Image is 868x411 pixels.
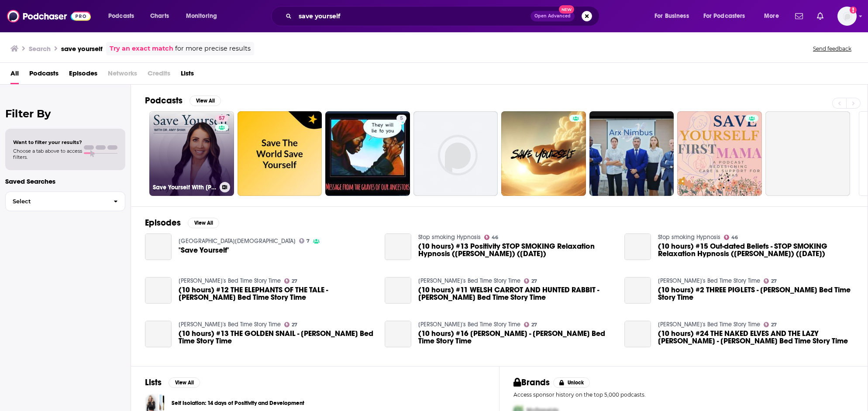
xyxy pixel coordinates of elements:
[102,9,145,23] button: open menu
[29,45,51,53] h3: Search
[658,321,760,328] a: Jason's Bed Time Story Time
[295,9,530,23] input: Search podcasts, credits, & more...
[149,111,234,196] a: 57Save Yourself With [PERSON_NAME]
[771,279,777,283] span: 27
[418,286,614,301] span: (10 hours) #11 WELSH CARROT AND HUNTED RABBIT - [PERSON_NAME] Bed Time Story Time
[810,45,854,52] button: Send feedback
[215,115,228,122] a: 57
[145,217,219,228] a: EpisodesView All
[731,236,738,240] span: 46
[145,9,174,23] a: Charts
[385,321,411,347] a: (10 hours) #16 MOLLY WHIPEMOUT - Jasons Bed Time Story Time
[553,377,590,388] button: Unlock
[758,9,790,23] button: open menu
[292,323,297,327] span: 27
[531,279,537,283] span: 27
[179,330,374,345] a: (10 hours) #13 THE GOLDEN SNAIL - Jasons Bed Time Story Time
[837,7,857,26] span: Logged in as Ashley_Beenen
[284,322,298,327] a: 27
[5,177,125,185] p: Saved Searches
[837,7,857,26] button: Show profile menu
[658,233,720,241] a: Stop smoking Hypnosis
[179,237,296,245] a: River Falls United Methodist Church
[179,277,281,284] a: Jason's Bed Time Story Time
[219,114,225,123] span: 57
[764,322,777,327] a: 27
[418,243,614,257] a: (10 hours) #13 Positivity STOP SMOKING Relaxation Hypnosis (Jason Newland) (29th September 2022)
[279,6,608,26] div: Search podcasts, credits, & more...
[531,323,537,327] span: 27
[108,66,137,84] span: Networks
[179,286,374,301] a: (10 hours) #12 THE ELEPHANTS OF THE TALE - Jasons Bed Time Story Time
[153,184,216,191] h3: Save Yourself With [PERSON_NAME]
[658,330,854,345] a: (10 hours) #24 THE NAKED ELVES AND THE LAZY SHOEMAKER - Jasons Bed Time Story Time
[850,7,857,14] svg: Add a profile image
[175,44,251,54] span: for more precise results
[492,236,498,240] span: 46
[307,239,310,243] span: 7
[658,330,854,345] span: (10 hours) #24 THE NAKED ELVES AND THE LAZY [PERSON_NAME] - [PERSON_NAME] Bed Time Story Time
[299,238,310,243] a: 7
[29,66,59,84] a: Podcasts
[325,111,410,196] a: 5
[658,286,854,301] a: (10 hours) #2 THREE PIGLETS - Jasons Bed Time Story Time
[13,148,82,160] span: Choose a tab above to access filters.
[145,377,200,388] a: ListsView All
[145,321,172,347] a: (10 hours) #13 THE GOLDEN SNAIL - Jasons Bed Time Story Time
[724,235,738,240] a: 46
[292,279,297,283] span: 27
[179,321,281,328] a: Jason's Bed Time Story Time
[624,277,651,304] a: (10 hours) #2 THREE PIGLETS - Jasons Bed Time Story Time
[534,14,571,18] span: Open Advanced
[181,66,194,84] a: Lists
[10,66,19,84] a: All
[792,9,806,24] a: Show notifications dropdown
[524,278,537,284] a: 27
[813,9,827,24] a: Show notifications dropdown
[284,278,298,284] a: 27
[150,10,169,22] span: Charts
[13,139,82,145] span: Want to filter your results?
[418,321,520,328] a: Jason's Bed Time Story Time
[179,330,374,345] span: (10 hours) #13 THE GOLDEN SNAIL - [PERSON_NAME] Bed Time Story Time
[418,233,481,241] a: Stop smoking Hypnosis
[5,192,125,211] button: Select
[188,218,219,228] button: View All
[148,66,170,84] span: Credits
[559,5,575,14] span: New
[385,233,411,260] a: (10 hours) #13 Positivity STOP SMOKING Relaxation Hypnosis (Jason Newland) (29th September 2022)
[530,11,575,21] button: Open AdvancedNew
[7,8,91,24] img: Podchaser - Follow, Share and Rate Podcasts
[658,243,854,257] span: (10 hours) #15 Out-dated Beliefs - STOP SMOKING Relaxation Hypnosis ([PERSON_NAME]) ([DATE])
[172,398,304,408] a: Self Isolation: 14 days of Positivity and Development
[69,66,97,84] a: Episodes
[180,9,228,23] button: open menu
[703,10,745,22] span: For Podcasters
[698,9,758,23] button: open menu
[658,243,854,257] a: (10 hours) #15 Out-dated Beliefs - STOP SMOKING Relaxation Hypnosis (Jason Newland) (18th October...
[648,9,700,23] button: open menu
[624,233,651,260] a: (10 hours) #15 Out-dated Beliefs - STOP SMOKING Relaxation Hypnosis (Jason Newland) (18th October...
[418,277,520,284] a: Jason's Bed Time Story Time
[108,10,134,22] span: Podcasts
[5,107,125,120] h2: Filter By
[837,7,857,26] img: User Profile
[396,115,406,122] a: 5
[513,391,854,398] p: Access sponsor history on the top 5,000 podcasts.
[385,277,411,304] a: (10 hours) #11 WELSH CARROT AND HUNTED RABBIT - Jasons Bed Time Story Time
[169,377,200,388] button: View All
[110,44,173,54] a: Try an exact match
[145,377,162,388] h2: Lists
[145,95,183,106] h2: Podcasts
[418,243,614,257] span: (10 hours) #13 Positivity STOP SMOKING Relaxation Hypnosis ([PERSON_NAME]) ([DATE])
[418,286,614,301] a: (10 hours) #11 WELSH CARROT AND HUNTED RABBIT - Jasons Bed Time Story Time
[189,96,221,106] button: View All
[513,377,550,388] h2: Brands
[186,10,217,22] span: Monitoring
[179,247,229,254] a: "Save Yourself"
[524,322,537,327] a: 27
